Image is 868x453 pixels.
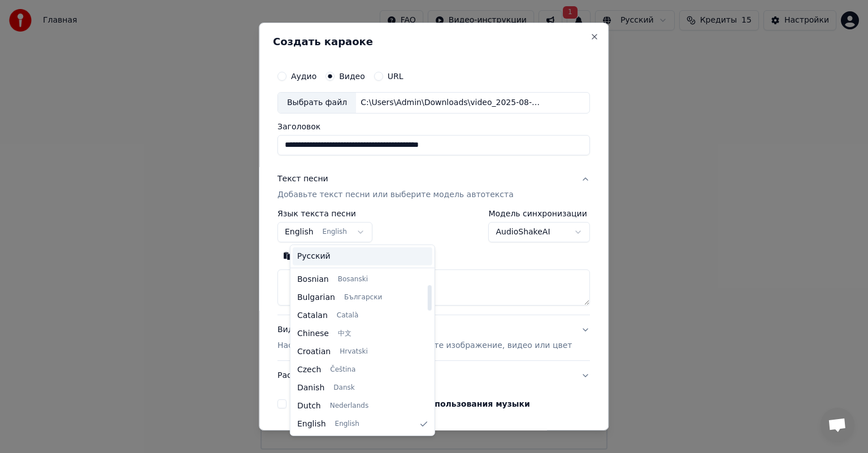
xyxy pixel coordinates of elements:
[338,329,351,338] span: 中文
[297,292,335,303] span: Bulgarian
[330,365,355,374] span: Čeština
[297,419,326,430] span: English
[297,346,331,358] span: Croatian
[340,347,368,356] span: Hrvatski
[344,293,382,302] span: Български
[330,402,368,411] span: Nederlands
[297,328,329,339] span: Chinese
[297,310,328,321] span: Catalan
[297,274,329,285] span: Bosnian
[337,275,367,284] span: Bosanski
[297,400,321,412] span: Dutch
[297,364,321,376] span: Czech
[333,384,354,393] span: Dansk
[335,420,359,429] span: English
[297,382,324,394] span: Danish
[337,311,358,320] span: Català
[297,251,331,262] span: Русский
